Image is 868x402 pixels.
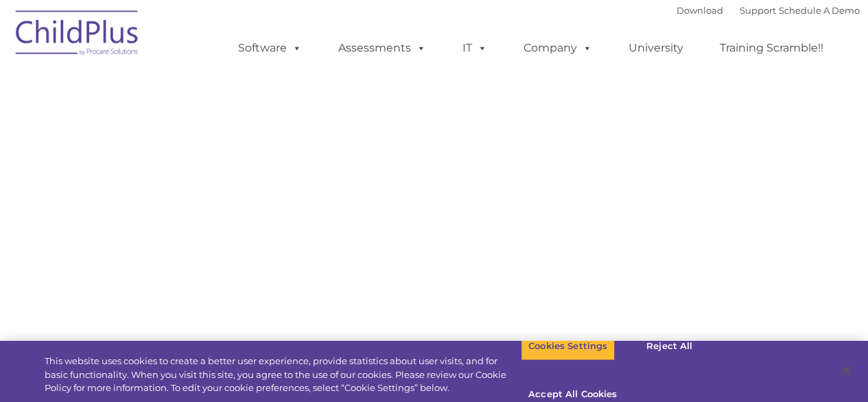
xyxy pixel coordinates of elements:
[831,355,861,386] button: Close
[706,34,837,62] a: Training Scramble!!
[325,34,440,62] a: Assessments
[224,34,316,62] a: Software
[449,34,501,62] a: IT
[677,5,860,16] font: |
[521,332,615,361] button: Cookies Settings
[510,34,606,62] a: Company
[740,5,776,16] a: Support
[779,5,860,16] a: Schedule A Demo
[615,34,697,62] a: University
[626,332,712,361] button: Reject All
[45,355,521,395] div: This website uses cookies to create a better user experience, provide statistics about user visit...
[9,1,146,69] img: ChildPlus by Procare Solutions
[677,5,723,16] a: Download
